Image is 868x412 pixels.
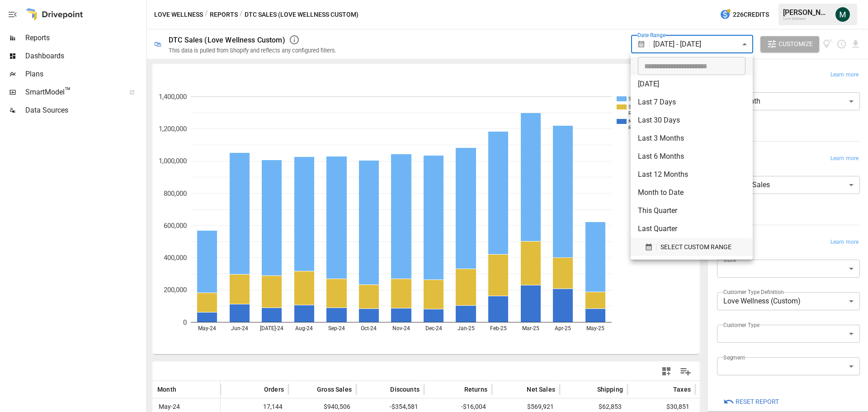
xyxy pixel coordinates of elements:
[631,111,753,129] li: Last 30 Days
[638,238,745,256] button: SELECT CUSTOM RANGE
[631,184,753,202] li: Month to Date
[631,129,753,147] li: Last 3 Months
[631,220,753,238] li: Last Quarter
[660,242,731,253] span: SELECT CUSTOM RANGE
[631,166,753,184] li: Last 12 Months
[631,93,753,111] li: Last 7 Days
[631,202,753,220] li: This Quarter
[631,147,753,166] li: Last 6 Months
[631,75,753,93] li: [DATE]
